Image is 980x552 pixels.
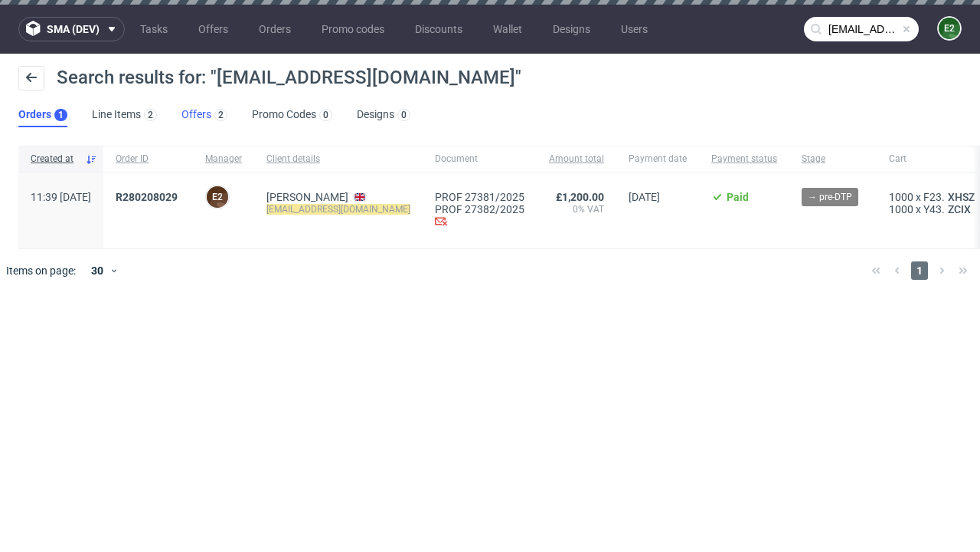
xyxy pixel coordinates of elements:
[889,191,913,203] span: 1000
[945,191,978,203] a: XHSZ
[207,186,228,208] figcaption: e2
[250,17,300,41] a: Orders
[218,110,224,120] div: 2
[6,263,76,278] span: Items on page:
[57,67,521,88] span: Search results for: "[EMAIL_ADDRESS][DOMAIN_NAME]"
[889,203,913,215] span: 1000
[31,191,91,203] span: 11:39 [DATE]
[266,153,410,166] span: Client details
[939,18,960,39] figcaption: e2
[484,17,531,41] a: Wallet
[802,153,864,166] span: Stage
[266,191,348,203] a: [PERSON_NAME]
[911,261,928,280] span: 1
[711,153,777,166] span: Payment status
[727,191,749,203] span: Paid
[435,153,524,166] span: Document
[357,103,410,127] a: Designs0
[148,110,153,120] div: 2
[205,153,242,166] span: Manager
[612,17,657,41] a: Users
[131,17,177,41] a: Tasks
[252,103,332,127] a: Promo Codes0
[549,153,604,166] span: Amount total
[808,190,852,204] span: → pre-DTP
[82,260,109,281] div: 30
[116,191,178,203] span: R280208029
[406,17,472,41] a: Discounts
[629,191,660,203] span: [DATE]
[629,153,687,166] span: Payment date
[189,17,237,41] a: Offers
[312,17,394,41] a: Promo codes
[435,191,524,203] a: PROF 27381/2025
[544,17,599,41] a: Designs
[116,191,181,203] a: R280208029
[556,191,604,203] span: £1,200.00
[116,153,181,166] span: Order ID
[923,203,945,215] span: Y43.
[18,103,67,127] a: Orders1
[181,103,227,127] a: Offers2
[47,24,100,34] span: sma (dev)
[889,191,978,203] div: x
[435,203,524,215] a: PROF 27382/2025
[549,203,604,215] span: 0% VAT
[18,17,125,41] button: sma (dev)
[923,191,945,203] span: F23.
[323,110,328,120] div: 0
[266,204,410,215] mark: [EMAIL_ADDRESS][DOMAIN_NAME]
[58,110,64,120] div: 1
[401,110,407,120] div: 0
[31,153,79,166] span: Created at
[945,203,974,215] a: ZCIX
[92,103,157,127] a: Line Items2
[889,153,978,166] span: Cart
[889,203,978,215] div: x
